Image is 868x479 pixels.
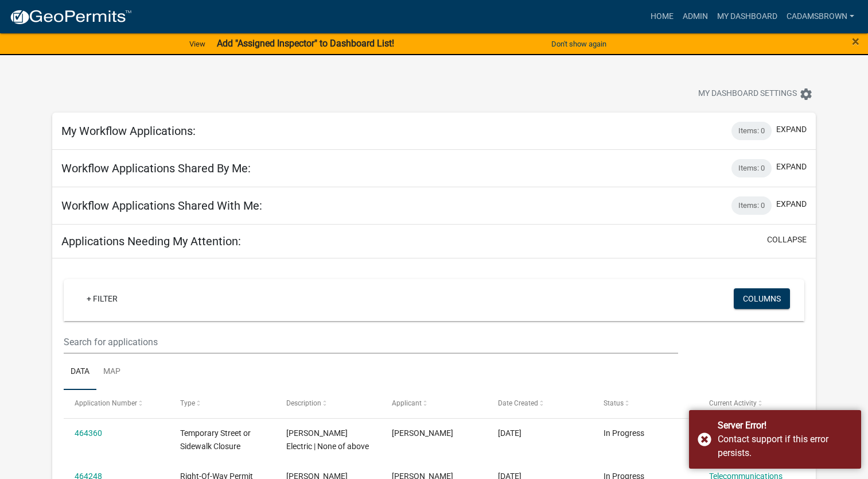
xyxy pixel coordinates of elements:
[731,196,772,215] div: Items: 0
[709,399,757,407] span: Current Activity
[381,390,486,418] datatable-header-cell: Applicant
[593,390,698,418] datatable-header-cell: Status
[498,428,521,438] span: 08/15/2025
[718,419,853,432] div: Server Error!
[217,38,394,49] strong: Add "Assigned Inspector" to Dashboard List!
[547,34,611,53] button: Don't show again
[731,159,772,177] div: Items: 0
[392,399,422,407] span: Applicant
[731,122,772,140] div: Items: 0
[75,399,137,407] span: Application Number
[689,83,822,105] button: My Dashboard Settingssettings
[185,34,210,53] a: View
[61,124,196,138] h5: My Workflow Applications:
[61,161,251,175] h5: Workflow Applications Shared By Me:
[180,399,195,407] span: Type
[852,34,859,48] button: Close
[64,330,678,354] input: Search for applications
[718,432,853,460] div: Contact support if this error persists.
[698,87,797,101] span: My Dashboard Settings
[77,288,127,309] a: + Filter
[275,390,381,418] datatable-header-cell: Description
[767,234,807,246] button: collapse
[96,354,127,391] a: Map
[64,390,169,418] datatable-header-cell: Application Number
[180,428,251,451] span: Temporary Street or Sidewalk Closure
[734,288,790,309] button: Columns
[392,428,453,438] span: Marty Miller
[61,234,241,248] h5: Applications Needing My Attention:
[678,6,713,28] a: Admin
[75,428,102,438] a: 464360
[61,199,262,213] h5: Workflow Applications Shared With Me:
[776,123,807,136] button: expand
[286,428,369,451] span: Miller Electric | None of above
[776,161,807,173] button: expand
[486,390,592,418] datatable-header-cell: Date Created
[713,6,782,28] a: My Dashboard
[782,6,859,28] a: cadamsbrown
[604,399,624,407] span: Status
[286,399,321,407] span: Description
[698,390,804,418] datatable-header-cell: Current Activity
[498,399,538,407] span: Date Created
[852,33,859,49] span: ×
[776,198,807,210] button: expand
[604,428,644,438] span: In Progress
[169,390,275,418] datatable-header-cell: Type
[799,87,813,101] i: settings
[646,6,678,28] a: Home
[64,354,96,391] a: Data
